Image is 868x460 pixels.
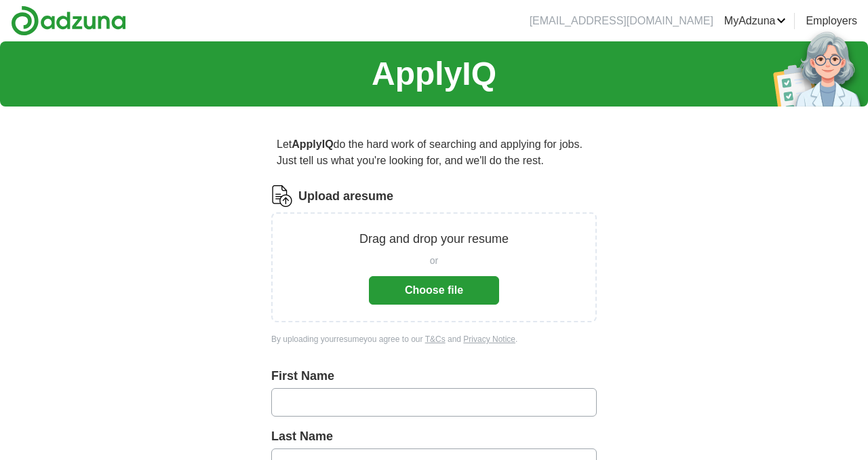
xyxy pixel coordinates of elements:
label: Upload a resume [298,187,393,206]
img: Adzuna logo [11,5,126,36]
li: [EMAIL_ADDRESS][DOMAIN_NAME] [530,13,713,29]
span: or [430,254,438,268]
a: Employers [806,13,857,29]
strong: ApplyIQ [292,138,333,150]
a: Privacy Notice [463,334,515,344]
p: Drag and drop your resume [359,230,509,248]
h1: ApplyIQ [372,50,496,98]
button: Choose file [369,276,499,305]
img: CV Icon [271,185,293,207]
div: By uploading your resume you agree to our and . [271,333,597,345]
label: First Name [271,367,597,385]
a: T&Cs [425,334,446,344]
label: Last Name [271,427,597,446]
p: Let do the hard work of searching and applying for jobs. Just tell us what you're looking for, an... [271,131,597,174]
a: MyAdzuna [724,13,787,29]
